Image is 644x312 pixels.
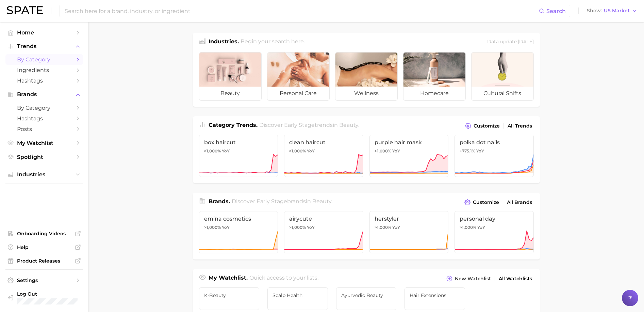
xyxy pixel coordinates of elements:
button: Customize [463,121,501,131]
button: Brands [5,89,83,100]
span: YoY [307,225,315,230]
span: YoY [222,148,230,154]
a: Hair Extensions [404,287,465,310]
span: YoY [476,148,484,154]
a: clean haircut>1,000% YoY [284,135,363,177]
span: Brands . [209,198,230,205]
a: emina cosmetics>1,000% YoY [199,211,278,253]
button: Customize [463,197,500,207]
span: >1,000% [204,225,221,230]
span: beauty [199,87,261,100]
a: Log out. Currently logged in with e-mail ncrerar@gearcommunications.com. [5,289,83,307]
a: My Watchlist [5,138,83,148]
span: airycute [289,216,358,222]
span: Scalp Health [273,293,323,298]
span: cultural shifts [472,87,533,100]
a: personal day>1,000% YoY [455,211,534,253]
span: YoY [392,225,400,230]
span: Customize [474,123,500,129]
span: herstyler [375,216,444,222]
a: purple hair mask>1,000% YoY [369,135,449,177]
a: Onboarding Videos [5,228,83,239]
span: Search [546,8,566,14]
a: box haircut>1,000% YoY [199,135,278,177]
span: Settings [17,277,71,283]
a: Settings [5,275,83,285]
span: Trends [17,43,71,49]
a: All Watchlists [497,274,534,283]
span: All Watchlists [499,276,532,282]
span: beauty [339,122,358,128]
span: purple hair mask [375,139,444,146]
a: by Category [5,54,83,65]
h1: Industries. [209,38,239,47]
span: All Trends [508,123,532,129]
a: Hashtags [5,75,83,86]
span: Category Trends . [209,122,258,128]
span: >1,000% [460,225,476,230]
span: Spotlight [17,154,71,160]
span: by Category [17,105,71,111]
h1: My Watchlist. [209,274,248,283]
button: Industries [5,169,83,180]
span: box haircut [204,139,273,146]
button: New Watchlist [445,274,492,283]
a: K-Beauty [199,287,260,310]
div: Data update: [DATE] [487,38,534,47]
span: +775.1% [460,148,475,153]
span: Customize [473,199,499,205]
span: >1,000% [289,225,306,230]
a: herstyler>1,000% YoY [369,211,449,253]
span: Industries [17,172,71,178]
a: by Category [5,103,83,113]
span: clean haircut [289,139,358,146]
span: Discover Early Stage trends in . [259,122,359,128]
span: Ayurvedic Beauty [341,293,392,298]
img: SPATE [7,6,43,14]
span: beauty [312,198,331,205]
span: YoY [392,148,400,154]
span: wellness [335,87,397,100]
span: Hashtags [17,115,71,122]
span: All Brands [507,199,532,205]
span: personal care [267,87,329,100]
span: Hashtags [17,77,71,84]
a: Posts [5,124,83,134]
span: Hair Extensions [410,293,460,298]
a: Help [5,242,83,252]
a: airycute>1,000% YoY [284,211,363,253]
span: >1,000% [375,148,391,153]
a: Home [5,27,83,38]
a: All Brands [505,198,534,207]
span: YoY [307,148,315,154]
a: wellness [335,52,398,101]
h2: Quick access to your lists. [249,274,318,283]
a: Spotlight [5,152,83,162]
a: Ingredients [5,65,83,75]
span: K-Beauty [204,293,254,298]
a: Scalp Health [267,287,328,310]
a: polka dot nails+775.1% YoY [455,135,534,177]
a: Product Releases [5,256,83,266]
span: Product Releases [17,258,71,264]
span: emina cosmetics [204,216,273,222]
span: polka dot nails [460,139,529,146]
span: >1,000% [375,225,391,230]
span: Onboarding Videos [17,231,71,237]
a: Ayurvedic Beauty [336,287,397,310]
span: Ingredients [17,67,71,73]
span: US Market [604,9,630,13]
a: homecare [403,52,466,101]
input: Search here for a brand, industry, or ingredient [64,5,539,17]
span: by Category [17,56,71,63]
span: YoY [477,225,485,230]
button: ShowUS Market [585,6,639,15]
span: >1,000% [289,148,306,153]
a: personal care [267,52,330,101]
a: All Trends [506,121,534,131]
span: New Watchlist [455,276,491,282]
span: Show [587,9,602,13]
span: Log Out [17,291,102,297]
a: beauty [199,52,262,101]
h2: Begin your search here. [241,38,305,47]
